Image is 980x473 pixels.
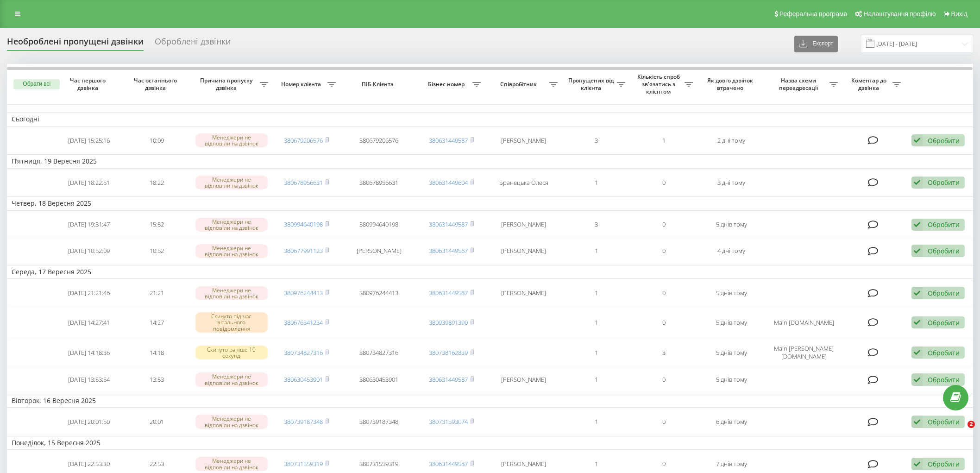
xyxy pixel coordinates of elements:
[697,239,765,263] td: 4 дні тому
[284,460,323,468] a: 380731559319
[562,340,630,366] td: 1
[630,213,697,237] td: 0
[863,10,936,18] span: Налаштування профілю
[429,417,468,426] a: 380731593074
[123,307,190,338] td: 14:27
[429,348,468,357] a: 380738162839
[562,307,630,338] td: 1
[697,281,765,305] td: 5 днів тому
[485,170,563,195] td: Бранецька Олеся
[928,375,960,384] div: Обробити
[765,307,842,338] td: Main [DOMAIN_NAME]
[7,436,973,450] td: Понеділок, 15 Вересня 2025
[123,340,190,366] td: 14:18
[562,128,630,153] td: 3
[562,281,630,305] td: 1
[55,239,123,263] td: [DATE] 10:52:09
[697,340,765,366] td: 5 днів тому
[340,170,418,195] td: 380678956631
[705,77,758,91] span: Як довго дзвінок втрачено
[7,154,973,168] td: П’ятниця, 19 Вересня 2025
[7,112,973,126] td: Сьогодні
[131,77,183,91] span: Час останнього дзвінка
[284,348,323,357] a: 380734827316
[429,246,468,255] a: 380631449567
[429,220,468,228] a: 380631449587
[429,460,468,468] a: 380631449587
[195,457,268,471] div: Менеджери не відповіли на дзвінок
[630,367,697,392] td: 0
[284,178,323,187] a: 380678956631
[55,213,123,237] td: [DATE] 19:31:47
[195,133,268,147] div: Менеджери не відповіли на дзвінок
[123,367,190,392] td: 13:53
[63,77,115,91] span: Час першого дзвінка
[429,289,468,297] a: 380631449587
[697,307,765,338] td: 5 днів тому
[928,460,960,468] div: Обробити
[195,244,268,258] div: Менеджери не відповіли на дзвінок
[7,265,973,279] td: Середа, 17 Вересня 2025
[55,307,123,338] td: [DATE] 14:27:41
[765,340,842,366] td: Main [PERSON_NAME][DOMAIN_NAME]
[928,220,960,229] div: Обробити
[55,340,123,366] td: [DATE] 14:18:36
[429,178,468,187] a: 380631449604
[485,213,563,237] td: [PERSON_NAME]
[7,394,973,408] td: Вівторок, 16 Вересня 2025
[634,73,685,95] span: Кількість спроб зв'язатись з клієнтом
[55,367,123,392] td: [DATE] 13:53:54
[195,372,268,386] div: Менеджери не відповіли на дзвінок
[429,375,468,384] a: 380631449587
[794,36,838,52] button: Експорт
[123,170,190,195] td: 18:22
[340,367,418,392] td: 380630453901
[195,346,268,359] div: Скинуто раніше 10 секунд
[562,410,630,434] td: 1
[340,340,418,366] td: 380734827316
[967,421,975,428] span: 2
[340,239,418,263] td: [PERSON_NAME]
[284,289,323,297] a: 380976244413
[55,281,123,305] td: [DATE] 21:21:46
[630,281,697,305] td: 0
[485,281,563,305] td: [PERSON_NAME]
[284,246,323,255] a: 380677991123
[630,128,697,153] td: 1
[562,239,630,263] td: 1
[630,307,697,338] td: 0
[340,213,418,237] td: 380994640198
[928,178,960,187] div: Обробити
[630,410,697,434] td: 0
[340,128,418,153] td: 380679206576
[928,136,960,145] div: Обробити
[697,128,765,153] td: 2 дні тому
[928,348,960,357] div: Обробити
[928,417,960,426] div: Обробити
[340,410,418,434] td: 380739187348
[195,77,259,91] span: Причина пропуску дзвінка
[485,239,563,263] td: [PERSON_NAME]
[630,239,697,263] td: 0
[429,136,468,145] a: 380631449587
[55,410,123,434] td: [DATE] 20:01:50
[55,170,123,195] td: [DATE] 18:22:51
[195,218,268,232] div: Менеджери не відповіли на дзвінок
[55,128,123,153] td: [DATE] 15:25:16
[562,170,630,195] td: 1
[340,281,418,305] td: 380976244413
[284,375,323,384] a: 380630453901
[195,415,268,429] div: Менеджери не відповіли на дзвінок
[485,367,563,392] td: [PERSON_NAME]
[348,81,409,88] span: ПІБ Клієнта
[490,81,550,88] span: Співробітник
[284,417,323,426] a: 380739187348
[951,10,967,18] span: Вихід
[123,213,190,237] td: 15:52
[195,286,268,300] div: Менеджери не відповіли на дзвінок
[630,340,697,366] td: 3
[928,318,960,327] div: Обробити
[195,176,268,189] div: Менеджери не відповіли на дзвінок
[697,170,765,195] td: 3 дні тому
[155,37,231,51] div: Оброблені дзвінки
